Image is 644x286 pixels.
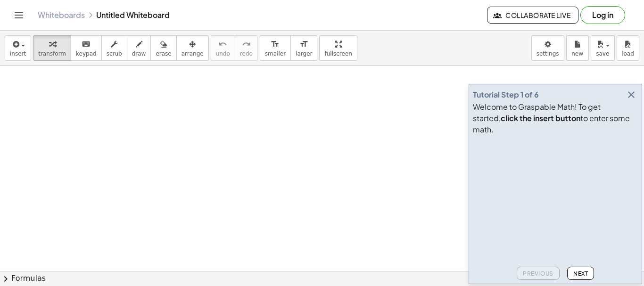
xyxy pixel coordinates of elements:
[33,35,71,61] button: transform
[216,50,230,57] span: undo
[271,39,280,50] i: format_size
[596,50,609,57] span: save
[566,35,589,61] button: new
[487,7,578,24] button: Collaborate Live
[265,50,286,57] span: smaller
[319,35,357,61] button: fullscreen
[473,89,539,100] div: Tutorial Step 1 of 6
[235,35,258,61] button: redoredo
[11,8,26,23] button: Toggle navigation
[71,35,102,61] button: keyboardkeypad
[150,35,176,61] button: erase
[501,113,580,123] b: click the insert button
[218,39,227,50] i: undo
[82,39,91,50] i: keyboard
[495,11,570,19] span: Collaborate Live
[107,50,122,57] span: scrub
[567,267,594,280] button: Next
[127,35,151,61] button: draw
[531,35,564,61] button: settings
[156,50,171,57] span: erase
[290,35,317,61] button: format_sizelarger
[242,39,251,50] i: redo
[571,50,583,57] span: new
[580,6,625,24] button: Log in
[299,39,308,50] i: format_size
[617,35,639,61] button: load
[591,35,615,61] button: save
[260,35,291,61] button: format_sizesmaller
[622,50,634,57] span: load
[473,101,638,135] div: Welcome to Graspable Math! To get started, to enter some math.
[324,50,352,57] span: fullscreen
[38,50,66,57] span: transform
[296,50,312,57] span: larger
[240,50,253,57] span: redo
[176,35,209,61] button: arrange
[76,50,97,57] span: keypad
[182,50,204,57] span: arrange
[5,35,31,61] button: insert
[38,10,85,20] a: Whiteboards
[211,35,235,61] button: undoundo
[537,50,559,57] span: settings
[132,50,146,57] span: draw
[573,270,588,277] span: Next
[101,35,127,61] button: scrub
[10,50,26,57] span: insert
